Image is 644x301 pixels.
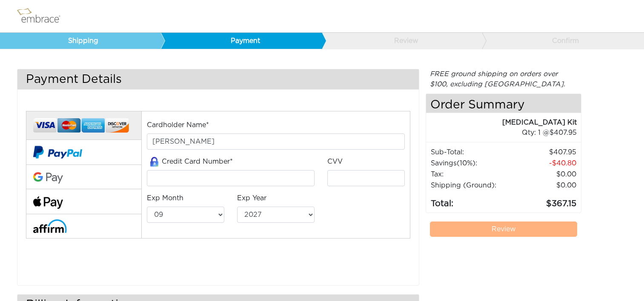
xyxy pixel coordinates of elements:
td: $0.00 [511,180,577,191]
img: affirm-logo.svg [33,219,67,233]
label: CVV [327,156,343,167]
a: Confirm [482,33,643,49]
span: 407.95 [550,129,577,136]
div: 1 @ [437,128,577,138]
img: fullApplePay.png [33,196,63,209]
td: Savings : [430,158,511,169]
td: Sub-Total: [430,147,511,158]
a: Payment [160,33,321,49]
img: paypal-v2.png [33,140,82,165]
td: Total: [430,191,511,210]
div: FREE ground shipping on orders over $100, excluding [GEOGRAPHIC_DATA]. [426,69,581,89]
h3: Payment Details [17,69,419,89]
label: Exp Month [147,193,183,203]
td: 0.00 [511,169,577,180]
td: Tax: [430,169,511,180]
td: Shipping (Ground): [430,180,511,191]
label: Cardholder Name* [147,120,209,130]
img: logo.png [15,6,70,27]
label: Exp Year [237,193,266,203]
td: 367.15 [511,191,577,210]
img: credit-cards.png [33,116,129,136]
span: (10%) [457,160,475,167]
td: 40.80 [511,158,577,169]
a: Review [430,221,577,237]
h4: Order Summary [426,94,581,113]
label: Credit Card Number* [147,156,233,167]
td: 407.95 [511,147,577,158]
img: amazon-lock.png [147,157,162,167]
div: [MEDICAL_DATA] Kit [426,117,577,128]
a: Review [321,33,482,49]
img: Google-Pay-Logo.svg [33,172,63,184]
